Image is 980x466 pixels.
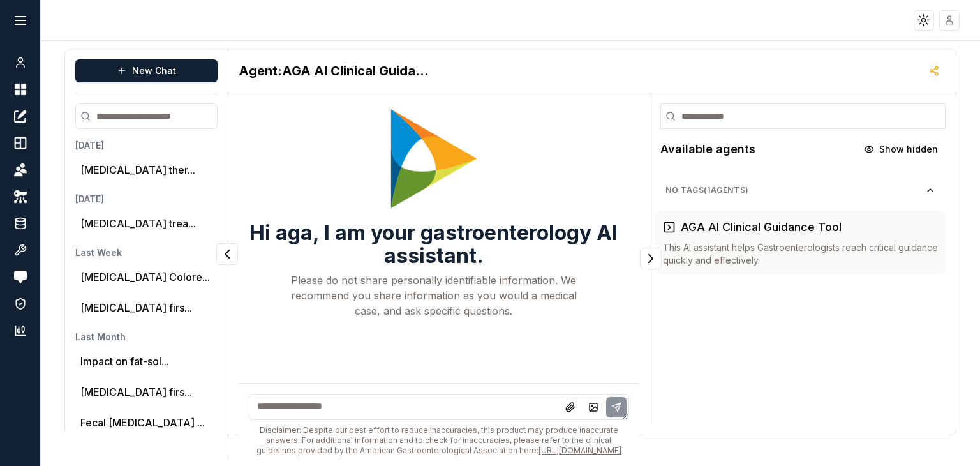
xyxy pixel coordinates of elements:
h2: Available agents [660,140,755,158]
h3: Last Month [75,331,323,343]
div: Disclaimer: Despite our best effort to reduce inaccuracies, this product may produce inaccurate a... [249,425,629,456]
button: [MEDICAL_DATA] firs... [80,300,192,315]
button: Impact on fat-sol... [80,354,169,369]
button: Collapse panel [216,243,238,265]
button: [MEDICAL_DATA] trea... [80,216,196,231]
p: Please do not share personally identifiable information. We recommend you share information as yo... [291,273,577,319]
button: New Chat [75,59,218,82]
span: Show hidden [879,143,938,156]
img: Welcome Owl [386,106,482,211]
h3: Hi aga, I am your gastroenterology AI assistant. [239,222,629,267]
h3: [DATE] [75,193,323,206]
img: placeholder-user.jpg [940,11,959,29]
h2: AGA AI Clinical Guidance Tool [239,62,430,80]
h3: AGA AI Clinical Guidance Tool [681,218,842,236]
button: [MEDICAL_DATA] Colore... [80,269,210,285]
button: Collapse panel [640,248,662,269]
h3: Last Week [75,246,323,259]
span: No Tags ( 1 agents) [665,185,925,195]
h3: [DATE] [75,139,323,152]
button: No Tags(1agents) [655,180,946,200]
button: [MEDICAL_DATA] firs... [80,384,192,400]
button: Show hidden [856,139,946,160]
button: Fecal [MEDICAL_DATA] ... [80,415,205,430]
a: [URL][DOMAIN_NAME] [538,446,621,455]
img: feedback [14,271,27,283]
p: This AI assistant helps Gastroenterologists reach critical guidance quickly and effectively. [663,241,938,267]
button: [MEDICAL_DATA] ther... [80,162,195,177]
